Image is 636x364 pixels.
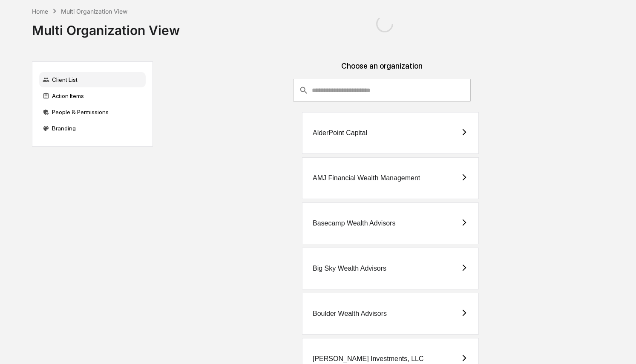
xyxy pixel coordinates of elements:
[313,174,420,182] div: AMJ Financial Wealth Management
[313,265,386,272] div: Big Sky Wealth Advisors
[313,355,424,363] div: [PERSON_NAME] Investments, LLC
[61,8,127,15] div: Multi Organization View
[39,72,146,87] div: Client List
[32,16,180,38] div: Multi Organization View
[313,220,395,227] div: Basecamp Wealth Advisors
[313,310,387,318] div: Boulder Wealth Advisors
[39,88,146,104] div: Action Items
[293,79,471,102] div: consultant-dashboard__filter-organizations-search-bar
[39,121,146,136] div: Branding
[32,8,48,15] div: Home
[39,104,146,120] div: People & Permissions
[313,129,367,137] div: AlderPoint Capital
[160,61,604,79] div: Choose an organization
